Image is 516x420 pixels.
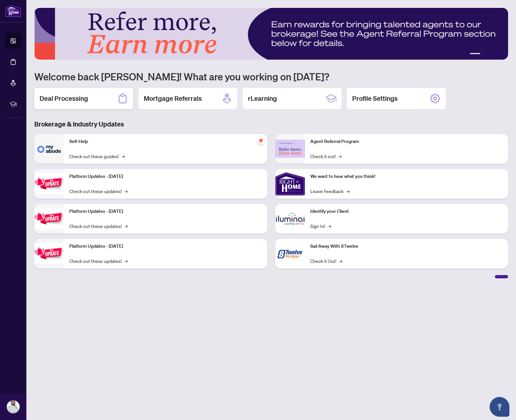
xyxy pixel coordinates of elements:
[34,70,508,83] h1: Welcome back [PERSON_NAME]! What are you working on [DATE]?
[124,257,128,265] span: →
[310,208,503,215] p: Identify your Client
[34,208,64,229] img: Platform Updates - July 8, 2025
[34,243,64,264] img: Platform Updates - June 23, 2025
[34,120,508,129] h3: Brokerage & Industry Updates
[499,53,501,56] button: 5
[257,137,265,145] span: pushpin
[310,257,342,265] a: Check it Out!→
[69,138,262,145] p: Self-Help
[275,204,305,234] img: Identify your Client
[69,208,262,215] p: Platform Updates - [DATE]
[339,257,342,265] span: →
[310,222,331,230] a: Sign In!→
[470,53,480,56] button: 1
[69,153,125,160] a: Check out these guides!→
[488,53,491,56] button: 3
[328,222,331,230] span: →
[248,94,277,103] h2: rLearning
[144,94,202,103] h2: Mortgage Referrals
[69,222,128,230] a: Check out these updates!→
[275,169,305,199] img: We want to hear what you think!
[34,8,508,60] img: Slide 0
[275,140,305,158] img: Agent Referral Program
[69,257,128,265] a: Check out these updates!→
[124,187,128,195] span: →
[7,401,19,413] img: Profile Icon
[338,153,342,160] span: →
[34,173,64,194] img: Platform Updates - July 21, 2025
[275,239,305,268] img: Sail Away With 8Twelve
[69,173,262,180] p: Platform Updates - [DATE]
[69,243,262,250] p: Platform Updates - [DATE]
[483,53,486,56] button: 2
[346,187,349,195] span: →
[121,153,125,160] span: →
[310,173,503,180] p: We want to hear what you think!
[124,222,128,230] span: →
[310,243,503,250] p: Sail Away With 8Twelve
[40,94,88,103] h2: Deal Processing
[352,94,398,103] h2: Profile Settings
[310,153,342,160] a: Check it out!→
[310,138,503,145] p: Agent Referral Program
[5,5,21,17] img: logo
[34,134,64,164] img: Self-Help
[494,53,496,56] button: 4
[69,187,128,195] a: Check out these updates!→
[310,187,349,195] a: Leave Feedback→
[490,397,509,417] button: Open asap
